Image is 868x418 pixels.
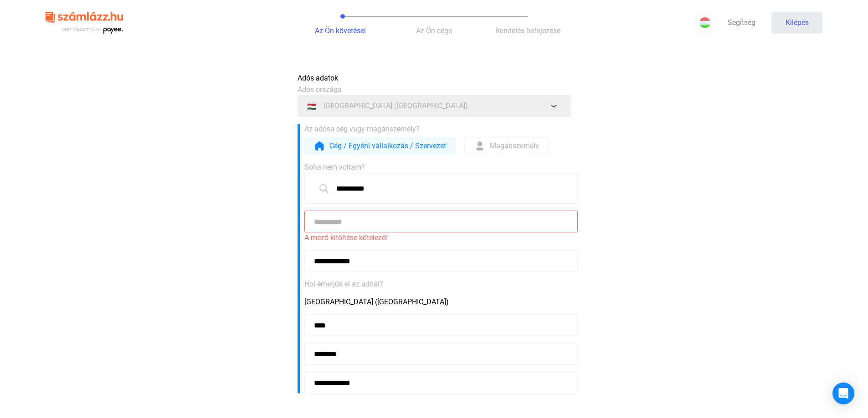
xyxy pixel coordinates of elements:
[716,12,767,34] a: Segítség
[304,233,388,242] font: A mező kitöltése kötelező!
[298,74,338,82] font: Adós adatok
[298,85,342,94] font: Adós országa
[495,26,560,35] font: Rendelés befejezése
[324,101,468,110] font: [GEOGRAPHIC_DATA] ([GEOGRAPHIC_DATA])
[304,163,365,171] font: Soha nem voltam?
[307,102,316,111] font: 🇭🇺
[465,137,549,155] button: form-indMagánszemély
[298,95,571,117] button: 🇭🇺[GEOGRAPHIC_DATA] ([GEOGRAPHIC_DATA])
[329,141,446,150] font: Cég / Egyéni vállalkozás / Szervezet
[304,297,449,306] font: [GEOGRAPHIC_DATA] ([GEOGRAPHIC_DATA])
[304,137,456,155] button: form-orgCég / Egyéni vállalkozás / Szervezet
[694,12,716,34] button: HU
[314,141,325,151] img: form-org
[490,141,539,150] font: Magánszemély
[786,18,809,27] font: Kilépés
[771,12,822,34] button: Kilépés
[832,383,854,404] div: Intercom Messenger megnyitása
[474,141,485,151] img: form-ind
[304,125,420,133] font: Az adósa cég vagy magánszemély?
[416,26,452,35] font: Az Ön cége
[699,17,710,28] img: HU
[315,26,366,35] font: Az Ön követései
[46,8,123,38] img: szamlazzhu-logó
[728,18,755,27] font: Segítség
[304,280,383,288] font: Hol érhetjük el az adóst?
